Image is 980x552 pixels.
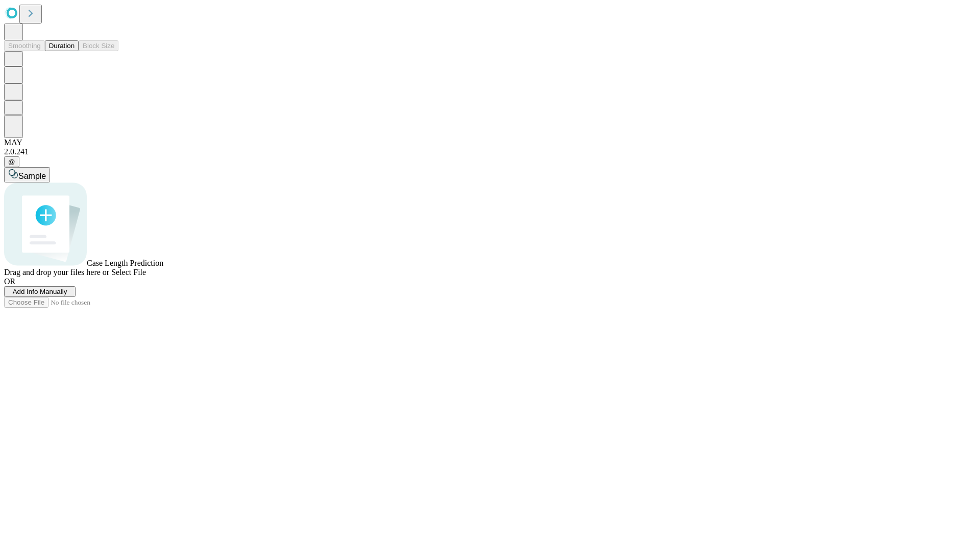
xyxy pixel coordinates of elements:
[8,158,15,166] span: @
[4,147,976,156] div: 2.0.241
[4,167,50,182] button: Sample
[4,286,76,297] button: Add Info Manually
[79,40,118,51] button: Block Size
[111,268,146,277] span: Select File
[13,288,67,295] span: Add Info Manually
[87,259,163,267] span: Case Length Prediction
[4,156,19,167] button: @
[4,277,15,286] span: OR
[4,268,109,277] span: Drag and drop your files here or
[18,172,46,180] span: Sample
[45,40,79,51] button: Duration
[4,40,45,51] button: Smoothing
[4,138,976,147] div: MAY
